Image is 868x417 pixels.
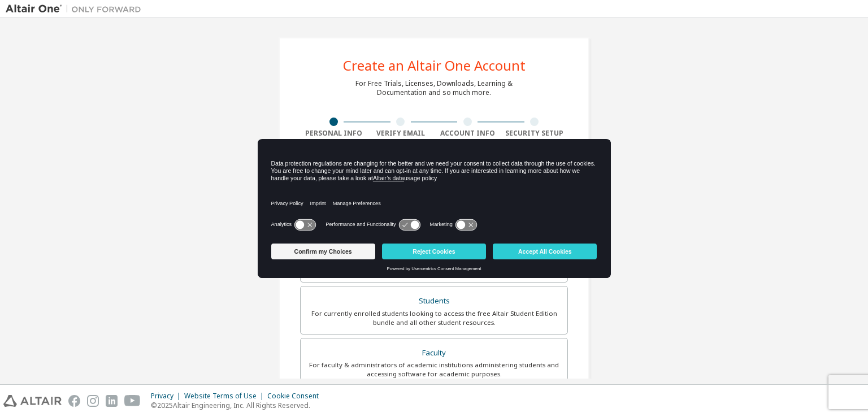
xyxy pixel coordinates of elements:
[3,395,62,407] img: altair_logo.svg
[151,401,325,410] p: © 2025 Altair Engineering, Inc. All Rights Reserved.
[343,59,526,72] div: Create an Altair One Account
[106,395,118,407] img: linkedin.svg
[501,129,568,138] div: Security Setup
[151,392,184,401] div: Privacy
[87,395,99,407] img: instagram.svg
[300,129,367,138] div: Personal Info
[307,293,561,309] div: Students
[434,129,501,138] div: Account Info
[124,395,141,407] img: youtube.svg
[355,79,513,97] div: For Free Trials, Licenses, Downloads, Learning & Documentation and so much more.
[6,3,147,15] img: Altair One
[367,129,435,138] div: Verify Email
[184,392,267,401] div: Website Terms of Use
[307,309,561,327] div: For currently enrolled students looking to access the free Altair Student Edition bundle and all ...
[68,395,80,407] img: facebook.svg
[307,345,561,361] div: Faculty
[267,392,325,401] div: Cookie Consent
[307,360,561,379] div: For faculty & administrators of academic institutions administering students and accessing softwa...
